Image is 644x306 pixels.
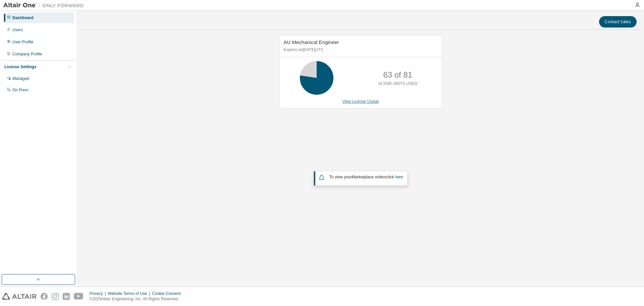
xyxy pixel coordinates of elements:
[90,296,185,302] p: © 2025 Altair Engineering, Inc. All Rights Reserved.
[74,293,84,300] img: youtube.svg
[3,2,87,9] img: Altair One
[108,291,152,296] div: Website Terms of Use
[352,175,386,179] em: Marketplace orders
[52,293,59,300] img: instagram.svg
[63,293,70,300] img: linkedin.svg
[12,27,23,33] div: Users
[284,47,436,53] p: Expires on [DATE] UTC
[41,293,48,300] img: facebook.svg
[329,175,403,179] span: To view your click
[378,81,417,87] p: ALTAIR UNITS USED
[383,69,412,81] p: 63 of 81
[12,87,29,93] div: On Prem
[90,291,108,296] div: Privacy
[284,39,339,45] span: AU Mechanical Engineer
[2,293,37,300] img: altair_logo.svg
[4,64,36,70] div: License Settings
[599,16,637,28] button: Contact Sales
[12,51,42,57] div: Company Profile
[12,39,34,45] div: User Profile
[342,99,379,104] a: View License Usage
[395,175,403,179] a: here
[12,15,34,20] div: Dashboard
[12,76,29,81] div: Managed
[152,291,184,296] div: Cookie Consent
